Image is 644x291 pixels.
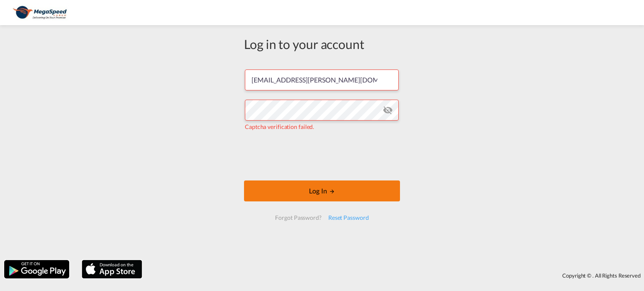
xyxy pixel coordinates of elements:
iframe: reCAPTCHA [258,139,386,172]
div: Copyright © . All Rights Reserved [146,268,644,283]
img: ad002ba0aea611eda5429768204679d3.JPG [13,3,69,22]
div: Forgot Password? [272,210,325,225]
input: Enter email/phone number [245,70,399,90]
md-icon: icon-eye-off [383,105,393,115]
div: Log in to your account [244,35,400,53]
span: Captcha verification failed. [245,123,314,130]
button: LOGIN [244,180,400,201]
img: google.png [3,259,70,279]
img: apple.png [81,259,143,279]
div: Reset Password [325,210,372,225]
